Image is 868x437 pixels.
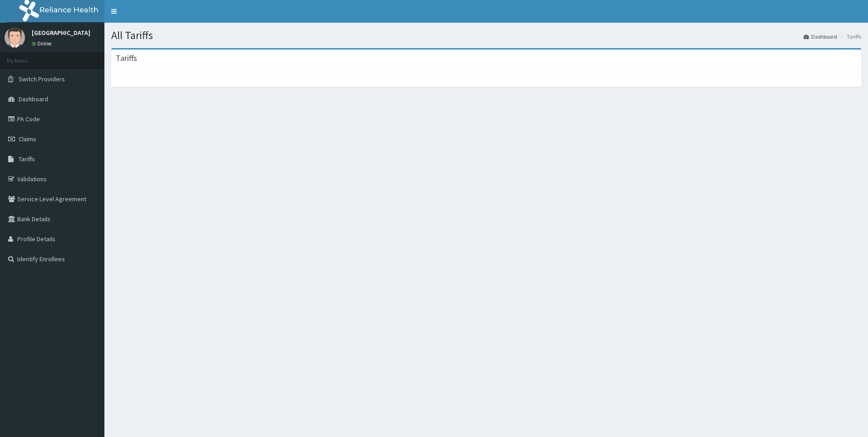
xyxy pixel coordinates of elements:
[111,30,861,41] h1: All Tariffs
[19,155,35,163] span: Tariffs
[19,135,36,143] span: Claims
[116,54,137,62] h3: Tariffs
[19,75,65,83] span: Switch Providers
[32,30,90,36] p: [GEOGRAPHIC_DATA]
[838,33,861,40] li: Tariffs
[19,95,48,103] span: Dashboard
[32,40,54,47] a: Online
[804,33,837,40] a: Dashboard
[5,27,25,48] img: User Image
